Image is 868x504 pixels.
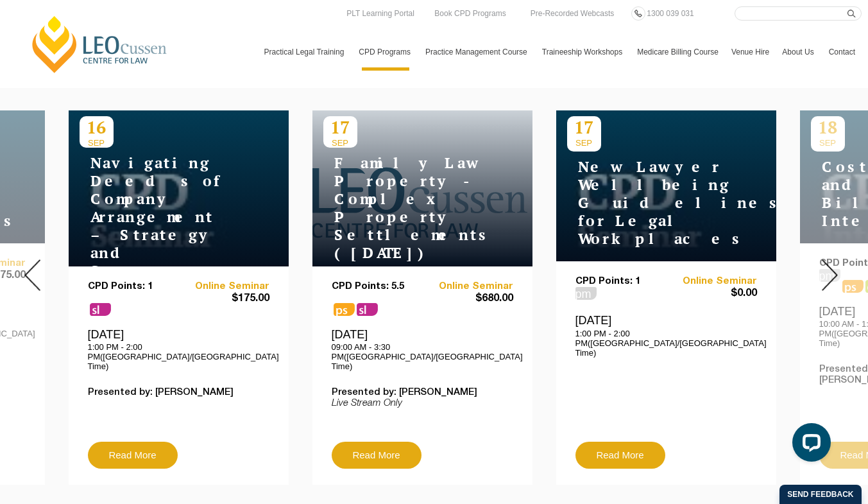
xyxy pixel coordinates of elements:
span: SEP [567,138,601,148]
a: Read More [575,442,665,469]
a: Read More [332,442,421,469]
p: 1:00 PM - 2:00 PM([GEOGRAPHIC_DATA]/[GEOGRAPHIC_DATA] Time) [575,329,757,358]
a: Medicare Billing Course [631,33,725,71]
span: sl [357,303,378,316]
span: SEP [80,138,114,148]
a: Traineeship Workshops [536,33,631,71]
a: Online Seminar [178,281,269,292]
a: Venue Hire [725,33,776,71]
p: 17 [323,116,357,138]
a: PLT Learning Portal [343,6,418,21]
a: Pre-Recorded Webcasts [527,6,618,21]
p: CPD Points: 5.5 [332,281,423,292]
p: 17 [567,116,601,138]
img: Next [822,259,838,291]
p: CPD Points: 1 [88,281,179,292]
a: 1300 039 031 [643,6,697,21]
span: pm [575,287,597,300]
a: About Us [776,33,822,71]
span: 1300 039 031 [647,9,694,18]
p: Presented by: [PERSON_NAME] [332,387,513,398]
h4: Navigating Deeds of Company Arrangement – Strategy and Structure [80,154,240,280]
a: Online Seminar [666,276,757,287]
iframe: LiveChat chat widget [782,418,836,472]
a: Contact [822,33,862,71]
p: Presented by: [PERSON_NAME] [88,387,269,398]
span: $680.00 [422,292,513,306]
p: CPD Points: 1 [575,276,667,287]
div: [DATE] [332,327,513,371]
div: [DATE] [88,327,269,371]
a: [PERSON_NAME] Centre for Law [29,14,171,74]
span: ps [334,303,355,316]
span: sl [90,303,111,316]
a: Book CPD Programs [431,6,509,21]
h4: New Lawyer Wellbeing Guidelines for Legal Workplaces [567,158,728,248]
p: 09:00 AM - 3:30 PM([GEOGRAPHIC_DATA]/[GEOGRAPHIC_DATA] Time) [332,342,513,371]
a: Read More [88,442,178,469]
p: Live Stream Only [332,398,513,409]
h4: Family Law Property - Complex Property Settlements ([DATE]) [323,154,484,262]
div: [DATE] [575,313,757,357]
span: $0.00 [666,287,757,300]
span: $175.00 [178,292,269,306]
a: Practice Management Course [419,33,536,71]
a: CPD Programs [352,33,419,71]
p: 1:00 PM - 2:00 PM([GEOGRAPHIC_DATA]/[GEOGRAPHIC_DATA] Time) [88,342,269,371]
p: 16 [80,116,114,138]
span: SEP [323,138,357,148]
img: Prev [24,259,40,291]
a: Online Seminar [422,281,513,292]
a: Practical Legal Training [258,33,353,71]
